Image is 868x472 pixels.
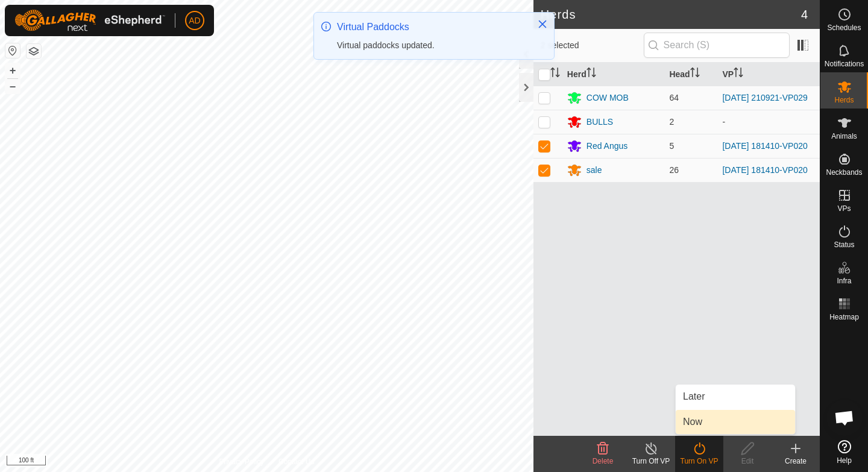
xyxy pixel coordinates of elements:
a: [DATE] 210921-VP029 [722,93,807,102]
img: Gallagher Logo [14,10,165,31]
span: 2 [669,117,674,127]
span: Animals [831,133,857,140]
span: Status [834,241,854,248]
span: Help [837,457,852,464]
div: Virtual Paddocks [337,20,525,34]
button: Reset Map [5,43,20,58]
button: – [5,79,20,93]
div: Edit [723,456,772,467]
button: Close [534,16,551,33]
div: COW MOB [587,92,629,104]
p-sorticon: Activate to sort [550,69,560,79]
span: 4 [801,5,808,24]
span: 5 [669,141,674,151]
a: Privacy Policy [219,456,264,467]
span: Neckbands [826,169,862,176]
a: [DATE] 181410-VP020 [722,165,807,175]
th: VP [717,63,820,86]
span: Infra [837,277,851,285]
span: Heatmap [829,313,859,321]
div: Create [772,456,820,467]
button: Map Layers [27,44,41,58]
div: Virtual paddocks updated. [337,39,525,52]
p-sorticon: Activate to sort [587,69,596,79]
button: + [5,63,20,78]
th: Herd [562,63,665,86]
div: Open chat [826,400,863,436]
div: Red Angus [587,140,628,153]
div: Turn Off VP [627,456,675,467]
a: [DATE] 181410-VP020 [722,141,807,151]
a: Help [820,435,868,469]
span: 26 [669,165,679,175]
span: Later [683,389,705,404]
th: Head [664,63,717,86]
input: Search (S) [644,33,790,58]
span: AD [189,14,200,27]
span: Herds [834,96,854,104]
span: VPs [837,205,851,212]
li: Later [676,385,795,409]
td: - [717,110,820,134]
a: Contact Us [278,456,314,467]
div: Turn On VP [675,456,723,467]
p-sorticon: Activate to sort [690,69,700,79]
span: Schedules [827,24,861,31]
div: BULLS [587,116,613,128]
span: 64 [669,93,679,102]
span: Delete [593,457,614,465]
h2: Herds [541,7,801,22]
span: Notifications [825,60,864,68]
div: sale [587,164,602,177]
p-sorticon: Activate to sort [734,69,743,79]
span: 2 selected [541,39,644,52]
li: Now [676,410,795,434]
span: Now [683,415,702,429]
